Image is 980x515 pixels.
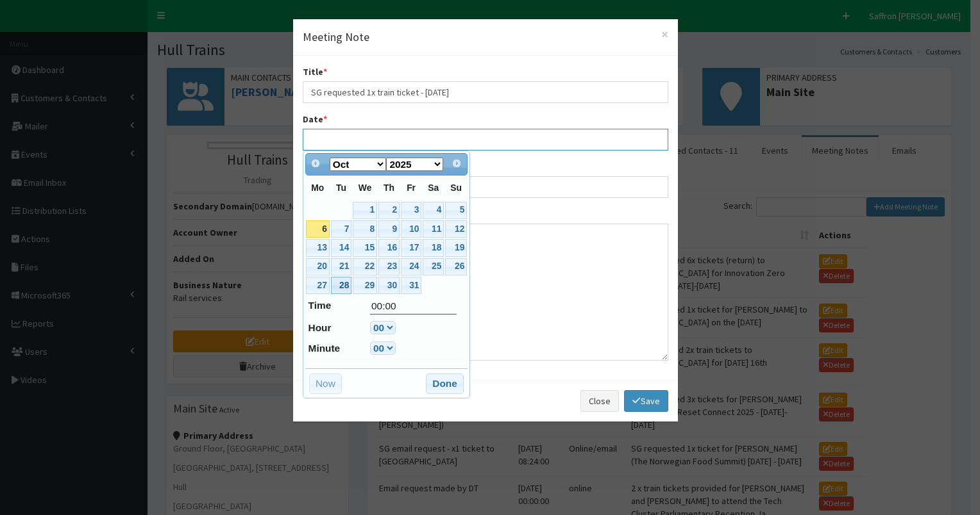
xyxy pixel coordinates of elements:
a: 15 [353,239,377,256]
a: 14 [331,239,351,256]
a: 17 [401,239,421,256]
a: 31 [401,277,421,294]
a: 26 [445,258,467,275]
dt: Minute [305,341,341,356]
dt: Time [305,298,332,313]
a: 5 [445,202,467,219]
a: 21 [331,258,351,275]
a: 24 [401,258,421,275]
a: 23 [378,258,400,275]
span: Wednesday [359,183,372,193]
a: Save [624,390,668,412]
a: 6 [306,220,330,238]
a: 27 [306,277,330,294]
span: Monday [311,183,324,193]
a: 10 [401,220,421,238]
a: 22 [353,258,377,275]
a: 28 [331,277,351,294]
a: 19 [445,239,467,256]
a: 30 [378,277,400,294]
a: 11 [423,220,444,238]
span: Sunday [450,183,462,193]
a: 4 [423,202,444,219]
label: Title [303,65,327,78]
a: 7 [331,220,351,238]
span: Friday [407,183,416,193]
a: 16 [378,239,400,256]
a: 20 [306,258,330,275]
a: 18 [423,239,444,256]
span: Saturday [428,183,439,193]
dt: Hour [305,321,332,335]
span: Thursday [384,183,394,193]
a: 8 [353,220,377,238]
a: 1 [353,202,377,219]
a: 12 [445,220,467,238]
a: 9 [378,220,400,238]
a: 3 [401,202,421,219]
a: 25 [423,258,444,275]
a: Next [448,155,466,173]
a: Close [580,390,619,412]
button: Now [309,373,342,394]
a: 2 [378,202,400,219]
h4: Meeting Note [303,29,668,45]
button: Done [426,373,464,394]
a: 13 [306,239,330,256]
button: × [661,28,668,41]
span: Next [452,158,462,168]
a: 29 [353,277,377,294]
a: Prev [307,155,325,173]
span: Tuesday [336,183,346,193]
span: Prev [310,158,321,168]
label: Date [303,113,327,126]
